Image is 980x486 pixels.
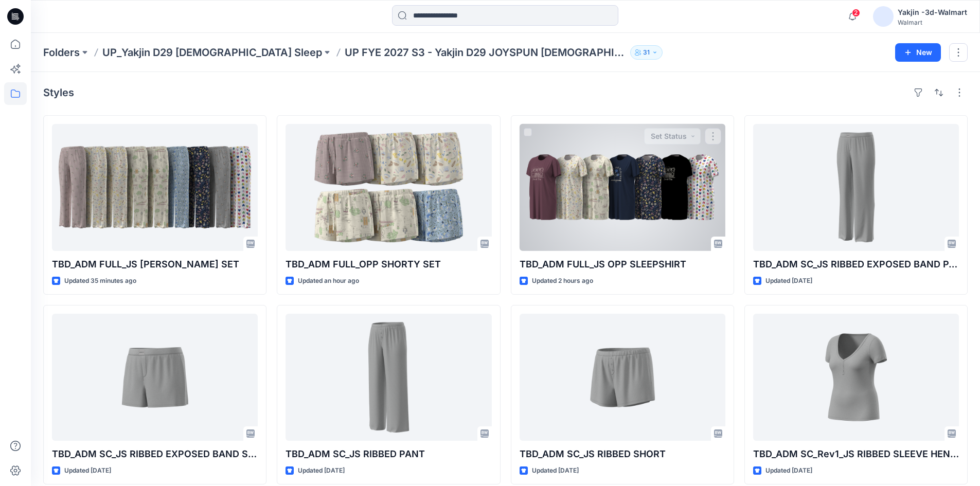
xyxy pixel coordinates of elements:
[286,447,491,461] p: TBD_ADM SC_JS RIBBED PANT
[43,45,80,60] a: Folders
[102,45,322,60] a: UP_Yakjin D29 [DEMOGRAPHIC_DATA] Sleep
[520,124,725,251] a: TBD_ADM FULL_JS OPP SLEEPSHIRT
[753,447,959,461] p: TBD_ADM SC_Rev1_JS RIBBED SLEEVE HENLEY TOP
[64,276,136,286] p: Updated 35 minutes ago
[895,43,941,62] button: New
[286,124,491,251] a: TBD_ADM FULL_OPP SHORTY SET
[286,257,491,272] p: TBD_ADM FULL_OPP SHORTY SET
[852,9,860,17] span: 2
[298,465,345,476] p: Updated [DATE]
[753,257,959,272] p: TBD_ADM SC_JS RIBBED EXPOSED BAND PANT
[52,257,258,272] p: TBD_ADM FULL_JS [PERSON_NAME] SET
[298,276,359,286] p: Updated an hour ago
[532,276,593,286] p: Updated 2 hours ago
[520,314,725,441] a: TBD_ADM SC_JS RIBBED SHORT
[898,19,967,26] div: Walmart
[643,47,650,58] p: 31
[873,6,894,27] img: avatar
[520,447,725,461] p: TBD_ADM SC_JS RIBBED SHORT
[64,465,111,476] p: Updated [DATE]
[52,124,258,251] a: TBD_ADM FULL_JS OPP PJ SET
[765,465,812,476] p: Updated [DATE]
[52,314,258,441] a: TBD_ADM SC_JS RIBBED EXPOSED BAND SHORT
[898,6,967,19] div: Yakjin -3d-Walmart
[345,45,626,60] p: UP FYE 2027 S3 - Yakjin D29 JOYSPUN [DEMOGRAPHIC_DATA] Sleepwear
[630,45,663,60] button: 31
[753,124,959,251] a: TBD_ADM SC_JS RIBBED EXPOSED BAND PANT
[43,86,74,99] h4: Styles
[532,465,579,476] p: Updated [DATE]
[520,257,725,272] p: TBD_ADM FULL_JS OPP SLEEPSHIRT
[286,314,491,441] a: TBD_ADM SC_JS RIBBED PANT
[753,314,959,441] a: TBD_ADM SC_Rev1_JS RIBBED SLEEVE HENLEY TOP
[52,447,258,461] p: TBD_ADM SC_JS RIBBED EXPOSED BAND SHORT
[765,276,812,286] p: Updated [DATE]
